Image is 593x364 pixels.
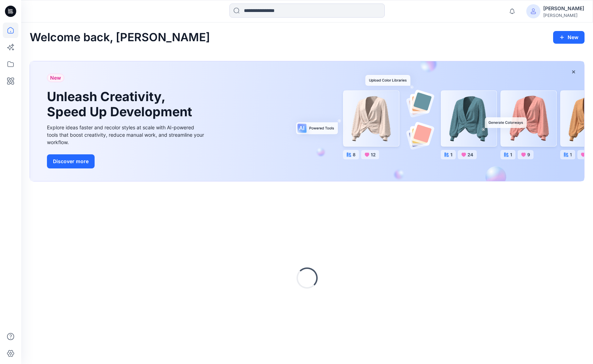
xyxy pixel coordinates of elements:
div: [PERSON_NAME] [543,4,584,13]
button: Discover more [47,154,95,168]
div: Explore ideas faster and recolor styles at scale with AI-powered tools that boost creativity, red... [47,124,206,146]
a: Discover more [47,154,206,168]
span: New [50,74,61,82]
h2: Welcome back, [PERSON_NAME] [30,31,210,44]
svg: avatar [531,8,536,14]
button: New [553,31,585,44]
h1: Unleash Creativity, Speed Up Development [47,89,195,119]
div: [PERSON_NAME] [543,13,584,18]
